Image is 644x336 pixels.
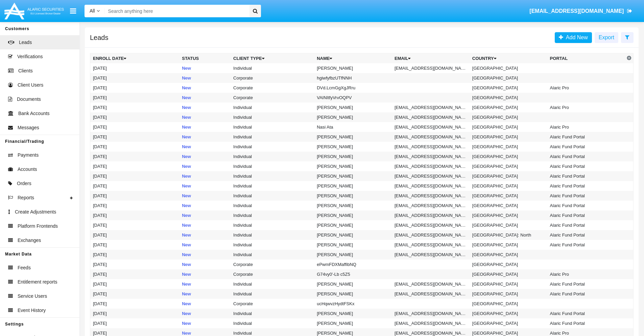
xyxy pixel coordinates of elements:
td: New [179,132,231,142]
td: New [179,73,231,83]
td: [PERSON_NAME] [314,161,392,171]
td: [PERSON_NAME] [314,309,392,318]
td: [GEOGRAPHIC_DATA] [470,318,547,328]
td: [DATE] [90,289,180,299]
td: New [179,63,231,73]
td: New [179,142,231,152]
td: New [179,299,231,309]
td: [GEOGRAPHIC_DATA] [470,299,547,309]
td: Corporate [231,83,314,93]
td: [GEOGRAPHIC_DATA] [470,112,547,122]
td: [GEOGRAPHIC_DATA] [470,103,547,112]
td: [DATE] [90,299,180,309]
td: [DATE] [90,201,180,210]
td: [PERSON_NAME] [314,112,392,122]
td: Alaric Fund Portal [547,210,625,220]
span: Accounts [18,166,37,173]
td: [DATE] [90,230,180,240]
td: [DATE] [90,112,180,122]
td: New [179,103,231,112]
td: Corporate [231,269,314,279]
td: [PERSON_NAME] [314,230,392,240]
td: Corporate [231,299,314,309]
td: [PERSON_NAME] [314,201,392,210]
th: Client Type [231,53,314,64]
td: New [179,318,231,328]
td: [GEOGRAPHIC_DATA] [470,240,547,250]
td: [GEOGRAPHIC_DATA] [470,73,547,83]
td: [EMAIL_ADDRESS][DOMAIN_NAME] [392,220,470,230]
td: New [179,93,231,103]
td: [PERSON_NAME] [314,318,392,328]
td: Alaric Fund Portal [547,161,625,171]
td: ePwmFDXMaffibNQ [314,260,392,269]
td: Individual [231,152,314,161]
td: New [179,289,231,299]
span: Bank Accounts [18,110,50,117]
td: [DATE] [90,240,180,250]
td: [PERSON_NAME] [314,181,392,191]
td: G74vy0'-Lb c5Z5 [314,269,392,279]
span: Client Users [18,82,43,89]
span: Feeds [18,264,31,271]
a: Add New [555,32,592,43]
td: [DATE] [90,318,180,328]
td: [GEOGRAPHIC_DATA] [470,63,547,73]
td: ucHqwvzHydtFSKx [314,299,392,309]
td: Individual [231,250,314,260]
td: New [179,309,231,318]
td: Individual [231,240,314,250]
td: [PERSON_NAME] [314,220,392,230]
td: Corporate [231,73,314,83]
td: New [179,210,231,220]
td: [GEOGRAPHIC_DATA] [470,269,547,279]
td: New [179,260,231,269]
td: New [179,240,231,250]
td: [EMAIL_ADDRESS][DOMAIN_NAME] [392,181,470,191]
td: New [179,122,231,132]
span: Orders [17,180,31,187]
td: Alaric Fund Portal [547,152,625,161]
td: New [179,181,231,191]
td: [EMAIL_ADDRESS][DOMAIN_NAME] [392,240,470,250]
td: New [179,112,231,122]
td: Individual [231,161,314,171]
td: [EMAIL_ADDRESS][DOMAIN_NAME] [392,63,470,73]
span: Leads [19,39,32,46]
button: Export [595,32,618,43]
span: Exchanges [18,237,41,244]
td: [DATE] [90,152,180,161]
span: Platform Frontends [18,223,58,230]
td: [GEOGRAPHIC_DATA] [470,152,547,161]
td: [PERSON_NAME] [314,63,392,73]
td: New [179,250,231,260]
td: Nasi Ata [314,122,392,132]
td: [DATE] [90,122,180,132]
span: Add New [563,35,588,40]
td: [GEOGRAPHIC_DATA] [470,142,547,152]
td: [GEOGRAPHIC_DATA] [470,250,547,260]
span: Payments [18,152,39,159]
td: [GEOGRAPHIC_DATA] [470,289,547,299]
span: Entitlement reports [18,278,57,286]
td: [GEOGRAPHIC_DATA] [470,122,547,132]
span: Verifications [17,53,43,60]
td: Alaric Fund Portal [547,240,625,250]
td: [GEOGRAPHIC_DATA] [470,260,547,269]
td: New [179,220,231,230]
td: Alaric Fund Portal [547,201,625,210]
td: Individual [231,103,314,112]
td: Alaric Pro [547,122,625,132]
td: [DATE] [90,83,180,93]
td: Alaric Fund Portal [547,289,625,299]
td: Alaric Fund Portal [547,230,625,240]
td: [GEOGRAPHIC_DATA] [470,181,547,191]
td: Alaric Pro [547,269,625,279]
td: [DATE] [90,63,180,73]
td: [PERSON_NAME] [314,152,392,161]
td: [EMAIL_ADDRESS][DOMAIN_NAME] [392,318,470,328]
th: Name [314,53,392,64]
td: New [179,279,231,289]
th: Enroll Date [90,53,180,64]
td: [DATE] [90,103,180,112]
